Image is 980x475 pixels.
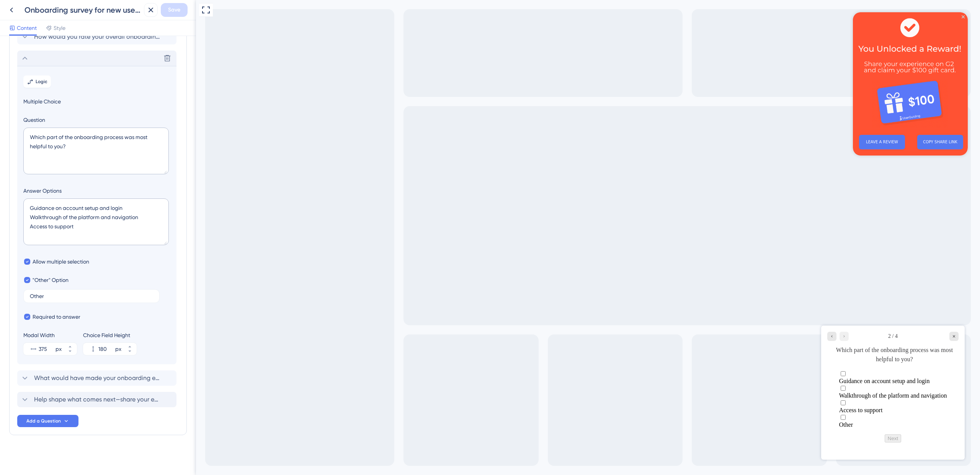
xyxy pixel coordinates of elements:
button: px [63,343,77,349]
span: Save [168,5,180,15]
span: Logic [36,79,47,85]
span: How would you rate your overall onboarding experience? [34,32,160,41]
textarea: Guidance on account setup and login Walkthrough of the platform and navigation Access to support [23,198,169,245]
div: px [115,344,121,354]
div: px [56,344,62,354]
span: Allow multiple selection [33,257,89,266]
button: Logic [23,75,51,88]
button: Add a Question [17,415,78,427]
textarea: Which part of the onboarding process was most helpful to you? [23,128,169,174]
span: Multiple Choice [23,97,170,106]
span: Required to answer [33,312,80,321]
input: px [98,344,114,354]
button: px [63,349,77,355]
span: Add a Question [26,418,61,424]
button: LEAVE A REVIEW [6,123,52,137]
button: px [123,343,137,349]
span: "Other" Option [33,275,69,285]
div: Choice Field Height [83,331,137,340]
input: px [39,344,54,354]
label: Question [23,115,170,124]
div: Modal Width [23,331,77,340]
iframe: UserGuiding Survey [625,326,769,460]
label: Answer Options [23,186,170,195]
div: Close Preview [109,3,112,6]
span: Help shape what comes next—share your email or OSID to join our conversations on future solutions [34,395,160,404]
div: Onboarding survey for new users [24,5,141,15]
span: Content [17,23,37,33]
span: What would have made your onboarding experience better? [34,373,160,383]
button: px [123,349,137,355]
span: Style [54,23,65,33]
button: Save [161,3,188,17]
button: COPY SHARE LINK [64,123,110,137]
input: Type the value [30,293,153,299]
